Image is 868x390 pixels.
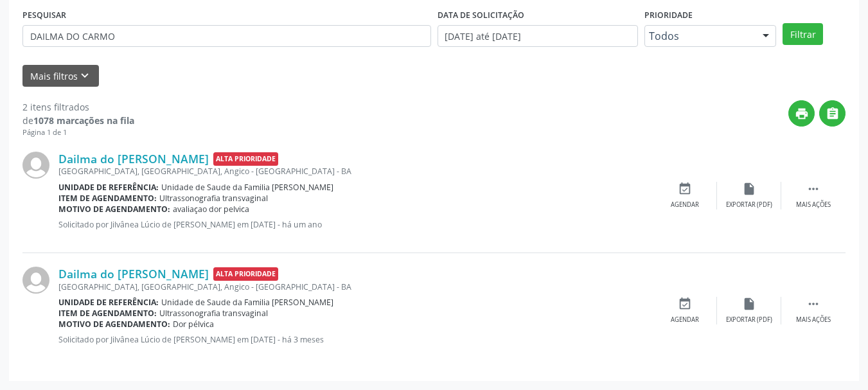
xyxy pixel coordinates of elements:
span: Ultrassonografia transvaginal [159,193,268,204]
label: DATA DE SOLICITAÇÃO [438,5,524,25]
p: Solicitado por Jilvânea Lúcio de [PERSON_NAME] em [DATE] - há 3 meses [58,334,653,345]
b: Motivo de agendamento: [58,204,170,215]
strong: 1078 marcações na fila [33,114,134,127]
img: img [22,267,49,294]
span: Alta Prioridade [213,267,278,281]
i: event_available [678,182,692,196]
div: Agendar [671,200,699,209]
div: Exportar (PDF) [726,315,772,324]
span: Ultrassonografia transvaginal [159,308,268,319]
button:  [819,100,846,127]
input: Nome, CNS [22,25,431,47]
span: avaliaçao dor pelvica [173,204,249,215]
b: Item de agendamento: [58,193,157,204]
p: Solicitado por Jilvânea Lúcio de [PERSON_NAME] em [DATE] - há um ano [58,219,653,230]
span: Alta Prioridade [213,152,278,166]
div: Exportar (PDF) [726,200,772,209]
div: Agendar [671,315,699,324]
b: Unidade de referência: [58,182,159,193]
i: insert_drive_file [742,182,756,196]
i: print [795,107,809,121]
span: Unidade de Saude da Familia [PERSON_NAME] [161,297,333,308]
div: 2 itens filtrados [22,100,134,114]
input: Selecione um intervalo [438,25,639,47]
div: de [22,114,134,127]
label: Prioridade [644,5,693,25]
span: Unidade de Saude da Familia [PERSON_NAME] [161,182,333,193]
div: Página 1 de 1 [22,127,134,138]
i:  [826,107,840,121]
b: Motivo de agendamento: [58,319,170,330]
a: Dailma do [PERSON_NAME] [58,267,209,281]
button: Mais filtroskeyboard_arrow_down [22,65,99,87]
a: Dailma do [PERSON_NAME] [58,152,209,166]
div: Mais ações [796,200,831,209]
b: Unidade de referência: [58,297,159,308]
div: [GEOGRAPHIC_DATA], [GEOGRAPHIC_DATA], Angico - [GEOGRAPHIC_DATA] - BA [58,166,653,177]
span: Dor pélvica [173,319,214,330]
i: keyboard_arrow_down [78,69,92,83]
div: Mais ações [796,315,831,324]
div: [GEOGRAPHIC_DATA], [GEOGRAPHIC_DATA], Angico - [GEOGRAPHIC_DATA] - BA [58,281,653,292]
i: insert_drive_file [742,297,756,311]
button: Filtrar [783,23,823,45]
b: Item de agendamento: [58,308,157,319]
label: PESQUISAR [22,5,66,25]
i:  [806,182,820,196]
img: img [22,152,49,179]
button: print [788,100,815,127]
i:  [806,297,820,311]
i: event_available [678,297,692,311]
span: Todos [649,30,750,42]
